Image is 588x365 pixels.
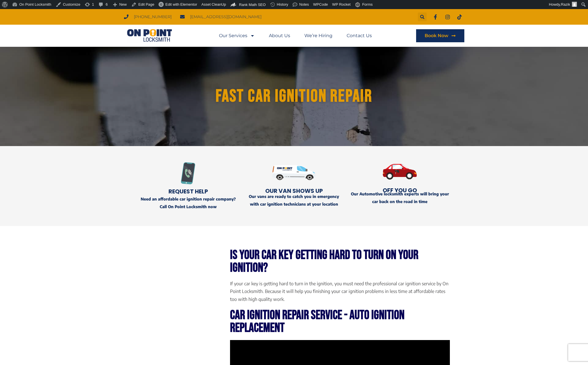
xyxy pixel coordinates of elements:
[230,249,450,274] h2: Is your car key getting hard to turn on your ignition?
[347,29,372,42] a: Contact Us
[416,29,464,42] a: Book Now
[418,12,427,21] div: Search
[350,155,450,189] img: Car Ignition Repair 2
[230,280,450,303] p: If your car key is getting hard to turn in the ignition, you must need the professional car ignit...
[165,2,197,7] span: Edit with Elementor
[350,190,450,205] p: Our Automotive locksmith experts will bring your car back on the road in time
[561,2,570,7] span: Razik
[189,13,262,21] span: [EMAIL_ADDRESS][DOMAIN_NAME]
[350,187,450,193] h2: Off You Go
[230,309,450,334] h2: Car Ignition Repair Service - Auto ignition Replacement
[138,249,216,338] iframe: YouTube video player
[138,195,238,210] p: Need an affordable car ignition repair company? Call On Point Locksmith now
[239,3,266,7] span: Rank Math SEO
[219,29,255,42] a: Our Services
[138,189,238,194] h2: Request Help
[219,29,372,42] nav: Menu
[272,155,316,190] img: Car Ignition Repair 1
[140,87,448,106] h1: Fast Car Ignition Repair
[425,33,448,38] span: Book Now
[244,188,344,194] h2: OUR VAN Shows Up
[132,13,172,21] span: [PHONE_NUMBER]
[177,162,199,184] img: Call for Emergency Locksmith Services Help in Coquitlam Tri-cities
[304,29,332,42] a: We’re Hiring
[244,193,344,208] p: Our vans are ready to catch you in emergency with car ignition technicians at your location
[269,29,290,42] a: About Us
